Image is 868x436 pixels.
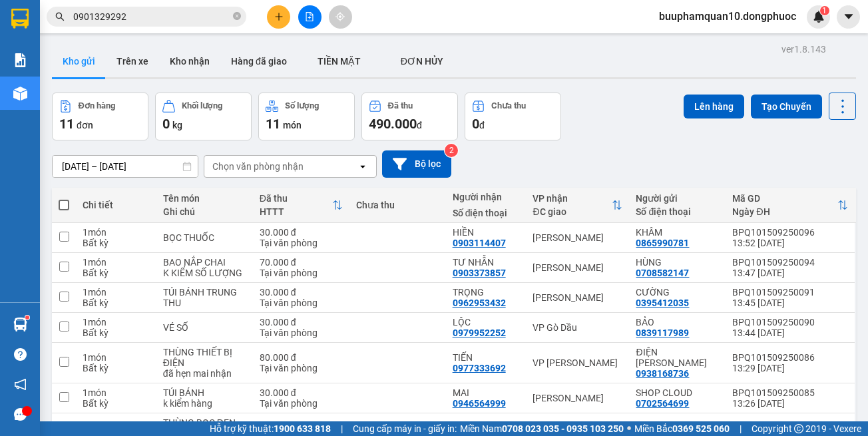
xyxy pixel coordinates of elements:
button: Đơn hàng11đơn [52,93,148,140]
div: Đã thu [260,193,332,204]
div: BAO NẮP CHAI [163,257,246,268]
button: plus [267,5,290,29]
div: 1 món [83,227,150,238]
span: plus [274,12,284,21]
div: HIỀN [453,227,520,238]
img: logo-vxr [11,9,29,29]
div: Bất kỳ [83,298,150,308]
img: solution-icon [13,53,27,67]
div: Bất kỳ [83,327,150,338]
div: Tại văn phòng [260,327,343,338]
strong: 0369 525 060 [672,423,730,434]
div: 1 món [83,387,150,398]
span: 490.000 [369,116,417,132]
div: 0839117989 [636,327,689,338]
th: Toggle SortBy [526,188,629,223]
div: 13:45 [DATE] [732,298,848,308]
img: warehouse-icon [13,87,27,101]
div: k kiểm hàng [163,398,246,409]
div: 13:47 [DATE] [732,268,848,278]
div: 0395412035 [636,298,689,308]
span: kg [172,120,182,130]
div: Bất kỳ [83,238,150,248]
span: 1 [822,6,827,15]
div: VP nhận [533,193,612,204]
span: 0 [162,116,170,132]
div: BPQ101509250094 [732,257,848,268]
div: [PERSON_NAME] [533,393,622,403]
div: 1 món [83,257,150,268]
div: Bất kỳ [83,268,150,278]
div: ĐIỆN TUẤN KHANG [636,347,719,368]
button: Hàng đã giao [220,45,298,77]
span: Miền Nam [460,421,624,436]
div: VP [PERSON_NAME] [533,357,622,368]
div: Số điện thoại [636,206,719,217]
button: Chưa thu0đ [465,93,561,140]
div: 13:52 [DATE] [732,238,848,248]
div: 0962953432 [453,298,506,308]
button: caret-down [837,5,860,29]
div: 0903114407 [453,238,506,248]
span: món [283,120,302,130]
img: warehouse-icon [13,318,27,331]
span: close-circle [233,12,241,20]
span: | [740,421,742,436]
div: 0977333692 [453,363,506,373]
button: Trên xe [106,45,159,77]
div: TÚI BÁNH TRUNG THU [163,287,246,308]
button: Tạo Chuyến [751,95,822,118]
div: Số điện thoại [453,208,520,218]
div: 30.000 đ [260,317,343,327]
span: đ [479,120,485,130]
span: search [55,12,65,21]
span: buuphamquan10.dongphuoc [648,8,807,25]
div: ver 1.8.143 [781,42,826,57]
span: file-add [305,12,314,21]
div: CƯỜNG [636,287,719,298]
div: Ghi chú [163,206,246,217]
strong: 1900 633 818 [274,423,331,434]
div: Người nhận [453,192,520,202]
div: LỘC [453,317,520,327]
div: Chọn văn phòng nhận [212,160,304,173]
div: đã hẹn mai nhận [163,368,246,379]
div: Chi tiết [83,200,150,210]
span: Cung cấp máy in - giấy in: [353,421,457,436]
div: TÚI BÁNH [163,387,246,398]
span: copyright [794,424,803,433]
div: BPQ101509250096 [732,227,848,238]
img: icon-new-feature [813,11,825,23]
input: Select a date range. [53,156,198,177]
div: Chưa thu [491,101,526,110]
button: Bộ lọc [382,150,451,178]
div: K KIỂM SỐ LƯỢNG [163,268,246,278]
div: Bất kỳ [83,398,150,409]
div: VP Gò Dầu [533,322,622,333]
sup: 2 [445,144,458,157]
div: TƯ NHẪN [453,257,520,268]
div: [PERSON_NAME] [533,262,622,273]
div: 1 món [83,317,150,327]
span: TIỀN MẶT [318,56,361,67]
div: 30.000 đ [260,227,343,238]
div: 0979952252 [453,327,506,338]
div: 1 món [83,352,150,363]
span: ĐƠN HỦY [401,56,443,67]
button: file-add [298,5,322,29]
div: 70.000 đ [260,257,343,268]
div: Mã GD [732,193,837,204]
div: 0708582147 [636,268,689,278]
div: TIẾN [453,352,520,363]
button: aim [329,5,352,29]
div: Tại văn phòng [260,363,343,373]
div: VÉ SỐ [163,322,246,333]
div: BPQ101509250091 [732,287,848,298]
div: Tại văn phòng [260,268,343,278]
div: 30.000 đ [260,287,343,298]
div: 80.000 đ [260,352,343,363]
div: SHOP CLOUD [636,387,719,398]
button: Đã thu490.000đ [361,93,458,140]
div: BPQ101509250086 [732,352,848,363]
div: Chưa thu [356,200,439,210]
